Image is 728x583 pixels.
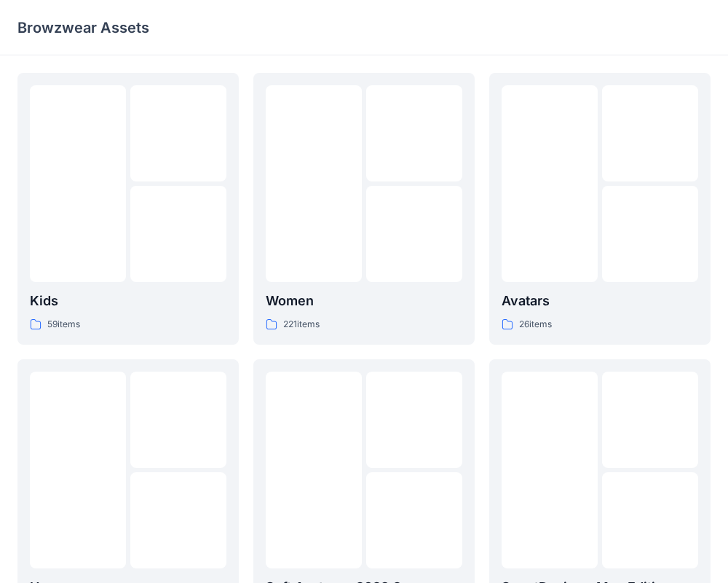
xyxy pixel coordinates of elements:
p: Women [266,291,462,311]
p: 26 items [519,317,552,332]
a: Avatars26items [489,73,711,345]
a: Women221items [253,73,475,345]
p: Kids [30,291,226,311]
p: Browzwear Assets [17,17,149,38]
p: Avatars [502,291,698,311]
a: Kids59items [17,73,239,345]
p: 221 items [283,317,320,332]
p: 59 items [47,317,80,332]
